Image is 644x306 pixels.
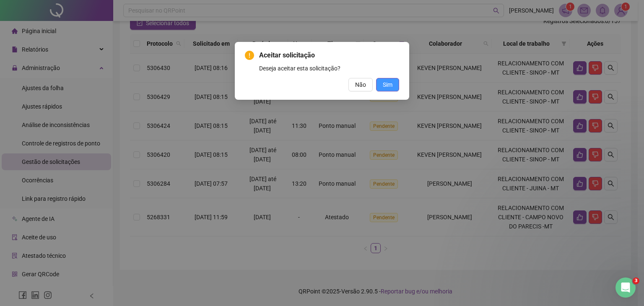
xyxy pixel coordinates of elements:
span: exclamation-circle [245,51,254,60]
div: Deseja aceitar esta solicitação? [259,64,399,73]
span: Não [355,80,366,89]
button: Não [348,78,373,91]
iframe: Intercom live chat [615,277,636,298]
button: Sim [376,78,399,91]
span: 3 [633,277,639,284]
span: Aceitar solicitação [259,50,399,60]
span: Sim [383,80,392,89]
